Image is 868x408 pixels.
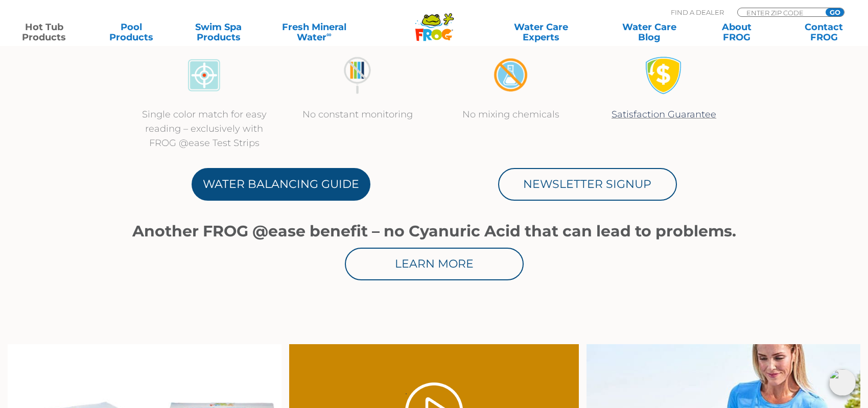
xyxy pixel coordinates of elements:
[184,22,252,42] a: Swim SpaProducts
[10,22,78,42] a: Hot TubProducts
[790,22,858,42] a: ContactFROG
[98,22,166,42] a: PoolProducts
[616,22,684,42] a: Water CareBlog
[826,8,844,16] input: GO
[138,107,271,150] p: Single color match for easy reading – exclusively with FROG @ease Test Strips
[612,109,716,120] a: Satisfaction Guarantee
[829,369,856,396] img: openIcon
[486,22,596,42] a: Water CareExperts
[185,56,223,94] img: icon-atease-color-match
[645,56,683,94] img: Satisfaction Guarantee Icon
[291,107,424,122] p: No constant monitoring
[498,168,677,201] a: Newsletter Signup
[326,30,332,38] sup: ∞
[671,8,724,17] p: Find A Dealer
[192,168,370,201] a: Water Balancing Guide
[128,223,741,240] h1: Another FROG @ease benefit – no Cyanuric Acid that can lead to problems.
[745,8,814,17] input: Zip Code Form
[338,56,377,94] img: no-constant-monitoring1
[345,248,524,280] a: Learn More
[444,107,577,122] p: No mixing chemicals
[703,22,771,42] a: AboutFROG
[491,56,530,94] img: no-mixing1
[272,22,357,42] a: Fresh MineralWater∞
